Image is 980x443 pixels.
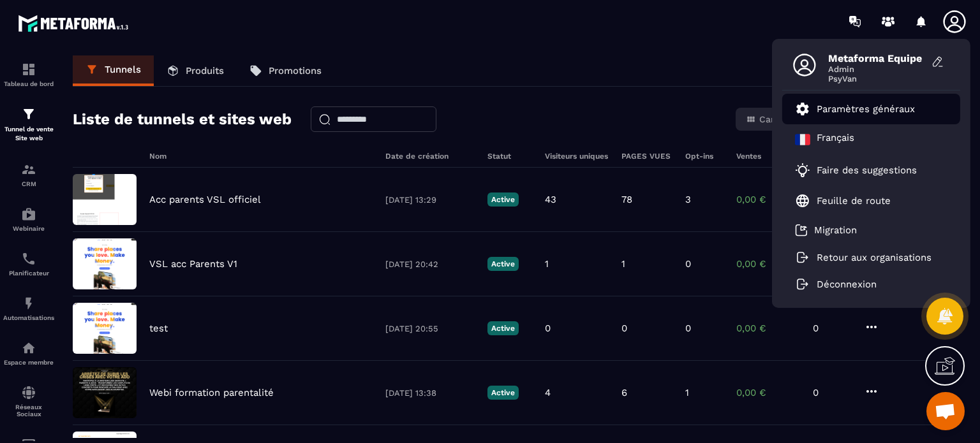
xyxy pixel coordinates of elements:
[795,252,932,263] a: Retour aux organisations
[817,103,915,115] p: Paramètres généraux
[545,323,551,334] p: 0
[817,132,854,147] p: Français
[3,80,54,87] p: Tableau de bord
[621,258,625,270] p: 1
[736,258,800,270] p: 0,00 €
[21,162,36,177] img: formation
[73,238,137,289] img: image
[736,194,800,205] p: 0,00 €
[736,387,800,398] p: 0,00 €
[73,303,137,354] img: image
[73,174,137,225] img: image
[685,194,691,205] p: 3
[487,257,519,271] p: Active
[154,55,237,86] a: Produits
[795,193,891,208] a: Feuille de route
[817,195,891,207] p: Feuille de route
[736,323,800,334] p: 0,00 €
[3,52,54,97] a: formationformationTableau de bord
[795,163,932,178] a: Faire des suggestions
[621,152,672,161] h6: PAGES VUES
[926,392,965,430] div: Ouvrir le chat
[3,375,54,427] a: social-networksocial-networkRéseaux Sociaux
[828,64,924,74] span: Admin
[795,101,915,117] a: Paramètres généraux
[186,65,224,76] p: Produits
[385,152,475,161] h6: Date de création
[621,194,632,205] p: 78
[3,286,54,331] a: automationsautomationsAutomatisations
[21,340,36,356] img: automations
[813,323,851,334] p: 0
[487,152,532,161] h6: Statut
[621,387,627,398] p: 6
[149,152,373,161] h6: Nom
[73,367,137,418] img: image
[385,195,475,205] p: [DATE] 13:29
[21,385,36,400] img: social-network
[685,323,691,334] p: 0
[21,62,36,77] img: formation
[487,321,519,335] p: Active
[105,64,141,75] p: Tunnels
[813,387,851,398] p: 0
[385,388,475,398] p: [DATE] 13:38
[3,359,54,366] p: Espace membre
[621,323,627,334] p: 0
[385,324,475,333] p: [DATE] 20:55
[21,207,36,222] img: automations
[3,125,54,143] p: Tunnel de vente Site web
[795,224,857,236] a: Migration
[545,258,549,270] p: 1
[685,258,691,270] p: 0
[3,225,54,232] p: Webinaire
[3,152,54,197] a: formationformationCRM
[487,386,519,400] p: Active
[545,194,556,205] p: 43
[3,314,54,321] p: Automatisations
[149,323,168,334] p: test
[817,252,932,263] p: Retour aux organisations
[3,180,54,187] p: CRM
[237,55,334,86] a: Promotions
[736,152,800,161] h6: Ventes
[545,387,551,398] p: 4
[817,279,877,290] p: Déconnexion
[487,192,519,207] p: Active
[149,387,274,398] p: Webi formation parentalité
[545,152,609,161] h6: Visiteurs uniques
[814,224,857,236] p: Migration
[21,251,36,266] img: scheduler
[3,242,54,286] a: schedulerschedulerPlanificateur
[21,106,36,122] img: formation
[738,110,791,128] button: Carte
[269,65,322,76] p: Promotions
[759,114,783,124] span: Carte
[3,97,54,152] a: formationformationTunnel de vente Site web
[817,164,917,176] p: Faire des suggestions
[3,270,54,277] p: Planificateur
[828,74,924,84] span: PsyVan
[21,296,36,311] img: automations
[3,403,54,418] p: Réseaux Sociaux
[385,259,475,269] p: [DATE] 20:42
[149,258,237,270] p: VSL acc Parents V1
[685,152,724,161] h6: Opt-ins
[3,197,54,242] a: automationsautomationsWebinaire
[3,331,54,375] a: automationsautomationsEspace membre
[73,55,154,86] a: Tunnels
[828,52,924,64] span: Metaforma Equipe
[18,11,133,35] img: logo
[73,106,292,132] h2: Liste de tunnels et sites web
[685,387,689,398] p: 1
[149,194,261,205] p: Acc parents VSL officiel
